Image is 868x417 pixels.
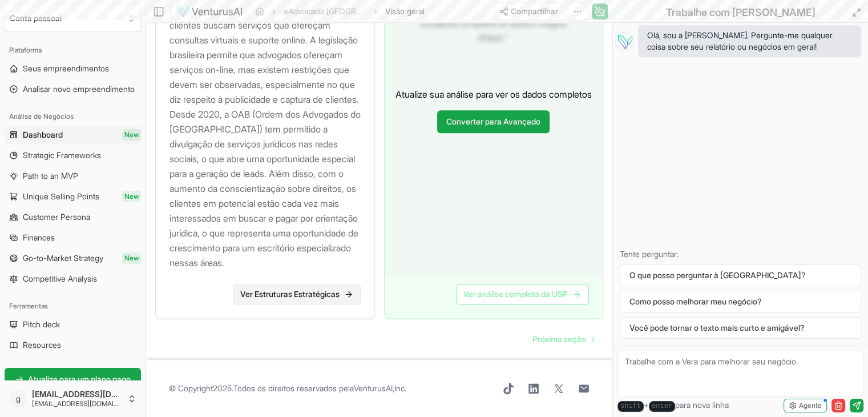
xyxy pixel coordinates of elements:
[675,400,729,410] font: para nova linha
[532,334,586,344] font: Próxima seção
[23,273,97,284] span: Competitive Analysis
[213,383,233,393] font: 2025.
[446,117,540,126] font: Converter para Avançado
[617,401,644,412] kbd: shift
[23,170,78,182] span: Path to an MVP
[437,110,550,133] a: Converter para Avançado
[620,317,861,339] button: Você pode tornar o texto mais curto e amigável?
[5,249,141,267] a: Go-to-Market StrategyNew
[5,146,141,165] a: Strategic Frameworks
[394,383,406,393] font: Inc.
[5,368,141,391] a: Atualize para um plano pago
[23,84,135,94] font: Analisar novo empreendimento
[23,319,60,330] span: Pitch deck
[615,32,633,50] img: Vera
[5,228,141,247] a: Finances
[463,289,568,299] font: Ver análise completa da USP
[620,249,679,259] font: Tente perguntar:
[5,385,141,412] button: g[EMAIL_ADDRESS][DOMAIN_NAME][EMAIL_ADDRESS][DOMAIN_NAME]
[122,252,141,264] span: New
[5,270,141,288] a: Competitive Analysis
[5,167,141,185] a: Path to an MVP
[647,30,833,51] font: Olá, sou a [PERSON_NAME]. Pergunte-me qualquer coisa sobre seu relatório ou negócios em geral!
[523,328,603,351] a: Ir para a próxima página
[354,383,394,393] a: VenturusAI,
[629,296,762,306] font: Como posso melhorar meu negócio?
[5,126,141,144] a: DashboardNew
[233,383,354,393] font: Todos os direitos reservados pela
[23,339,61,351] span: Resources
[32,389,168,399] font: [EMAIL_ADDRESS][DOMAIN_NAME]
[395,89,592,100] font: Atualize sua análise para ver os dados completos
[620,291,861,312] button: Como posso melhorar meu negócio?
[523,328,603,351] nav: paginação
[9,112,74,121] font: Análise de Negócios
[620,264,861,286] button: O que posso perguntar à [GEOGRAPHIC_DATA]?
[23,211,90,223] span: Customer Persona
[23,191,99,202] span: Unique Selling Points
[9,46,42,54] font: Plataforma
[629,270,806,280] font: O que posso perguntar à [GEOGRAPHIC_DATA]?
[240,289,340,299] font: Ver Estruturas Estratégicas
[5,59,141,78] a: Seus empreendimentos
[799,401,822,410] font: Agente
[233,284,361,304] a: Ver Estruturas Estratégicas
[5,315,141,334] a: Pitch deck
[122,129,141,141] span: New
[16,394,21,403] font: g
[5,80,141,98] a: Analisar novo empreendimento
[23,63,109,73] font: Seus empreendimentos
[169,383,213,393] font: © Copyright
[5,336,141,354] a: Resources
[5,187,141,206] a: Unique Selling PointsNew
[28,374,131,384] font: Atualize para um plano pago
[122,191,141,202] span: New
[649,401,675,412] kbd: enter
[456,284,589,304] a: Ver análise completa da USP
[784,399,827,412] button: Agente
[23,252,103,264] span: Go-to-Market Strategy
[23,232,55,243] span: Finances
[629,323,805,332] font: Você pode tornar o texto mais curto e amigável?
[5,208,141,226] a: Customer Persona
[32,399,143,408] font: [EMAIL_ADDRESS][DOMAIN_NAME]
[23,129,63,141] span: Dashboard
[9,302,48,310] font: Ferramentas
[23,150,101,161] span: Strategic Frameworks
[644,400,649,410] font: +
